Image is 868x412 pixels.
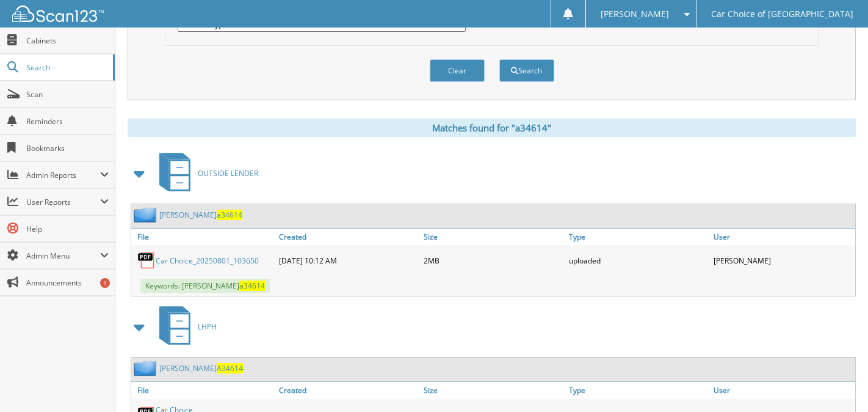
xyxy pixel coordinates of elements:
[217,363,243,373] span: A34614
[137,251,156,270] img: PDF.png
[430,59,485,82] button: Clear
[152,149,258,197] a: OUTSIDE LENDER
[26,116,109,127] span: Reminders
[807,353,868,412] iframe: Chat Widget
[26,89,109,100] span: Scan
[26,278,109,288] span: Announcements
[601,10,669,18] span: [PERSON_NAME]
[134,207,159,223] img: folder2.png
[152,303,217,351] a: LHPH
[566,248,711,273] div: uploaded
[499,59,554,82] button: Search
[159,210,242,220] a: [PERSON_NAME]a34614
[276,248,421,273] div: [DATE] 10:12 AM
[131,229,276,245] a: File
[711,10,853,18] span: Car Choice of [GEOGRAPHIC_DATA]
[421,229,565,245] a: Size
[26,197,100,207] span: User Reports
[26,224,109,234] span: Help
[276,229,421,245] a: Created
[198,168,258,178] span: OUTSIDE LENDER
[566,382,711,399] a: Type
[26,35,109,46] span: Cabinets
[217,210,242,220] span: a34614
[198,322,217,332] span: LHPH
[159,363,243,373] a: [PERSON_NAME]A34614
[140,279,270,293] span: Keywords: [PERSON_NAME]
[711,248,855,273] div: [PERSON_NAME]
[131,382,276,399] a: File
[711,382,855,399] a: User
[26,143,109,153] span: Bookmarks
[128,119,856,137] div: Matches found for "a34614"
[239,281,265,291] span: a34614
[566,229,711,245] a: Type
[421,382,565,399] a: Size
[711,229,855,245] a: User
[276,382,421,399] a: Created
[421,248,565,273] div: 2MB
[26,62,107,73] span: Search
[156,256,259,266] a: Car Choice_20250801_103650
[134,361,159,376] img: folder2.png
[26,251,100,261] span: Admin Menu
[26,170,100,180] span: Admin Reports
[12,6,104,22] img: scan123-logo-white.svg
[100,278,110,288] div: 1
